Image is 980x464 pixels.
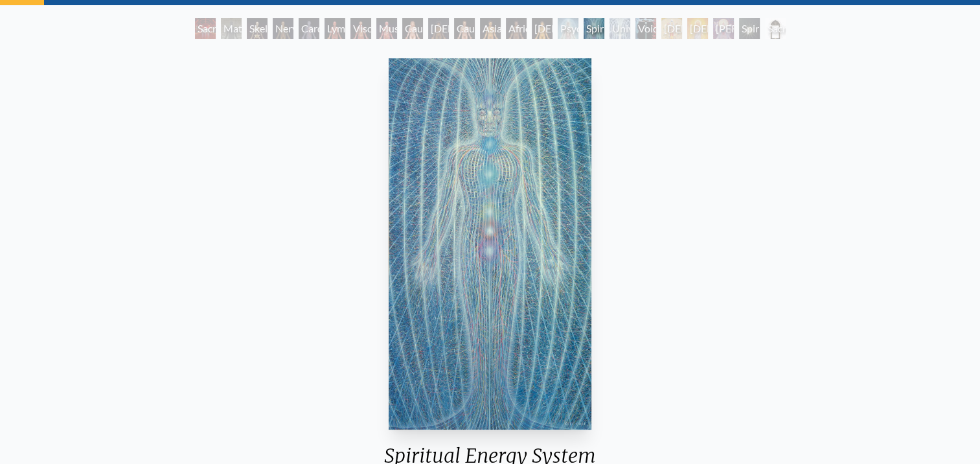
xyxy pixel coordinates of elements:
[376,18,397,39] div: Muscle System
[350,18,371,39] div: Viscera
[506,18,527,39] div: African Man
[532,18,553,39] div: [DEMOGRAPHIC_DATA] Woman
[221,18,242,39] div: Material World
[635,18,656,39] div: Void Clear Light
[195,18,216,39] div: Sacred Mirrors Room, [GEOGRAPHIC_DATA]
[713,18,734,39] div: [PERSON_NAME]
[584,18,604,39] div: Spiritual Energy System
[610,18,630,39] div: Universal Mind Lattice
[480,18,501,39] div: Asian Man
[402,18,423,39] div: Caucasian Woman
[765,18,786,39] div: Sacred Mirrors Frame
[687,18,708,39] div: [DEMOGRAPHIC_DATA]
[739,18,760,39] div: Spiritual World
[558,18,578,39] div: Psychic Energy System
[247,18,268,39] div: Skeletal System
[454,18,475,39] div: Caucasian Man
[428,18,449,39] div: [DEMOGRAPHIC_DATA] Woman
[299,18,319,39] div: Cardiovascular System
[661,18,682,39] div: [DEMOGRAPHIC_DATA]
[389,58,592,430] img: 15-Spiritual-Energy-System-1981-Alex-Grey-watermarked.jpg
[273,18,293,39] div: Nervous System
[325,18,345,39] div: Lymphatic System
